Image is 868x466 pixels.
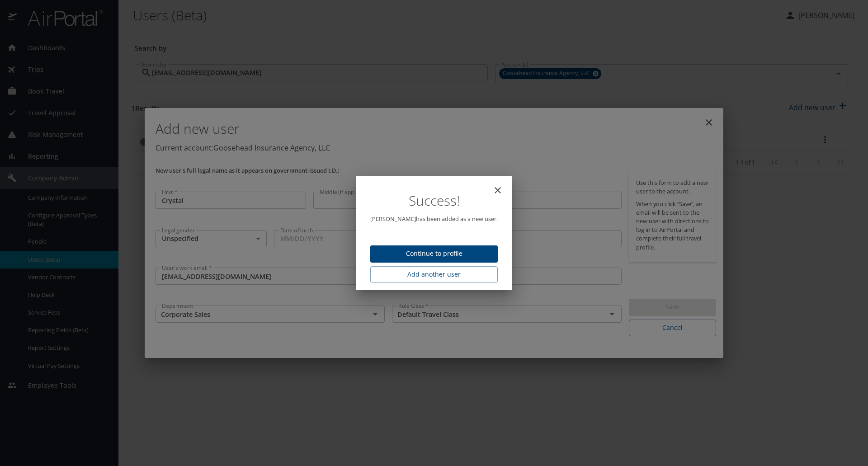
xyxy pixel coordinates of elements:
[377,269,491,280] span: Add another user
[370,245,498,263] button: Continue to profile
[370,194,498,207] h1: Success!
[377,248,491,259] span: Continue to profile
[370,215,498,223] p: [PERSON_NAME] has been added as a new user.
[487,179,509,201] button: close
[370,266,498,283] button: Add another user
